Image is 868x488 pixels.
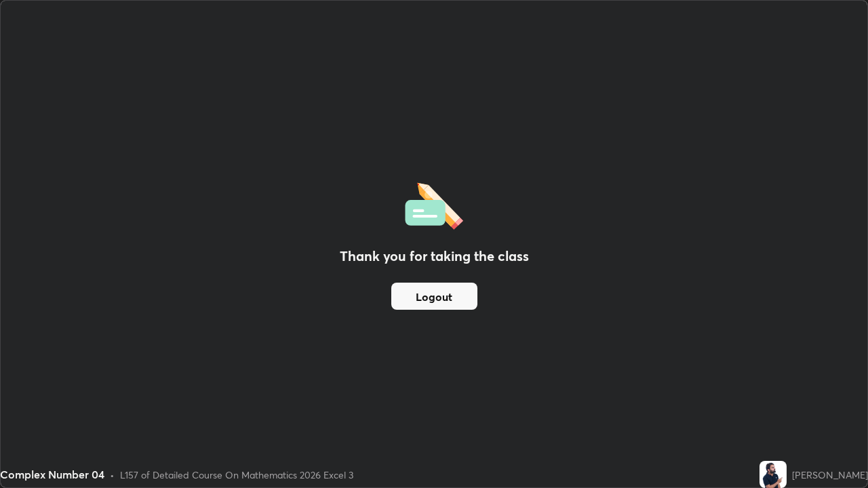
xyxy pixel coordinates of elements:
img: d555e2c214c544948a5787e7ef02be78.jpg [759,461,787,488]
h2: Thank you for taking the class [340,246,529,266]
img: offlineFeedback.1438e8b3.svg [405,178,463,230]
div: [PERSON_NAME] [792,468,868,482]
div: • [110,468,115,482]
button: Logout [391,283,477,310]
div: L157 of Detailed Course On Mathematics 2026 Excel 3 [120,468,353,482]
